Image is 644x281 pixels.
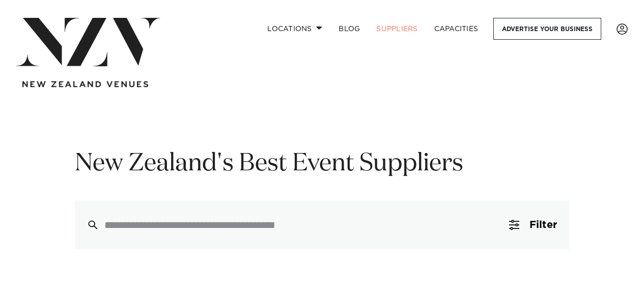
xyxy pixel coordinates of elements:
[426,18,487,40] a: Capacities
[529,220,557,230] span: Filter
[259,18,330,40] a: Locations
[368,18,426,40] a: SUPPLIERS
[497,200,569,249] button: Filter
[16,18,160,66] img: nzv-logo.png
[330,18,368,40] a: BLOG
[22,81,148,88] img: new-zealand-venues-text.png
[75,148,569,180] h1: New Zealand's Best Event Suppliers
[493,18,601,40] a: Advertise your business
